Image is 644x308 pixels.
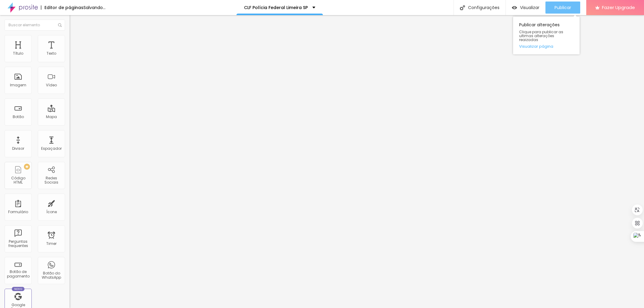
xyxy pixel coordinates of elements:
span: Clique para publicar as ultimas alterações reaizadas [519,30,574,42]
iframe: Editor [70,15,644,308]
div: Perguntas frequentes [6,239,30,248]
input: Buscar elemento [5,20,65,30]
div: Salvando... [83,5,106,10]
div: Novo [12,287,25,291]
div: Vídeo [46,83,57,87]
button: Publicar [545,2,580,14]
img: Icone [460,5,465,10]
div: Publicar alterações [513,17,580,54]
div: Imagem [10,83,26,87]
div: Texto [47,51,56,56]
span: Fazer Upgrade [602,5,635,10]
div: Espaçador [41,146,62,151]
span: Publicar [555,5,571,10]
div: Editor de páginas [41,5,83,10]
a: Visualizar página [519,44,574,48]
div: Botão do WhatsApp [39,271,63,280]
div: Botão [13,115,24,119]
div: Timer [46,242,57,246]
div: Formulário [8,210,28,214]
div: Mapa [46,115,57,119]
div: Divisor [12,146,24,151]
span: Visualizar [520,5,539,10]
button: Visualizar [506,2,545,14]
p: CLF Polícia Federal Limeira SP [244,5,308,10]
div: Ícone [46,210,57,214]
div: Código HTML [6,176,30,185]
div: Botão de pagamento [6,270,30,278]
img: view-1.svg [512,5,517,10]
div: Redes Sociais [39,176,63,185]
img: Icone [58,23,62,27]
div: Título [13,51,23,56]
